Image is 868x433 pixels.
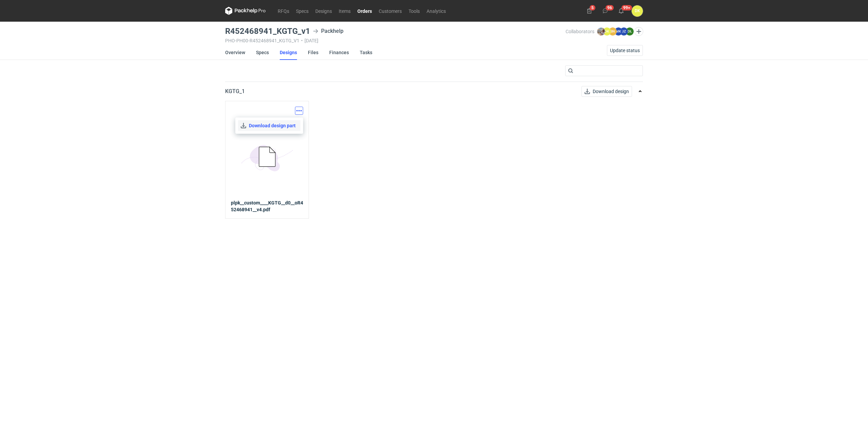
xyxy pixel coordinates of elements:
a: Tools [405,7,423,15]
a: Designs [312,7,335,15]
div: Packhelp [313,27,343,35]
span: Download design [593,89,629,94]
p: KGTG_1 [225,87,245,95]
figcaption: JZ [620,27,628,36]
a: Customers [375,7,405,15]
a: Finances [329,45,349,60]
div: Dominika Kaczyńska [632,5,643,17]
button: Update status [607,45,643,56]
button: Download design [581,86,632,97]
div: PHO-PH00-R452468941_KGTG_V1 [DATE] [225,38,566,43]
figcaption: DK [603,27,611,36]
button: Edit collaborators [634,27,643,36]
button: 96 [600,5,611,16]
strong: plpk__custom____KGTG__d0__oR452468941__v4.pdf [231,199,303,213]
button: 5 [584,5,595,16]
figcaption: BN [609,27,617,36]
a: Tasks [360,45,372,60]
span: • [301,38,303,43]
a: Specs [256,45,269,60]
svg: Packhelp Pro [225,7,266,15]
h3: R452468941_KGTG_v1 [225,27,310,35]
a: Specs [293,7,312,15]
button: DK [632,5,643,17]
a: Orders [354,7,375,15]
a: Files [308,45,318,60]
button: Actions [295,107,303,115]
a: Designs [280,45,297,60]
img: Michał Palasek [597,27,605,36]
a: Overview [225,45,245,60]
figcaption: MK [614,27,623,36]
button: 99+ [616,5,627,16]
span: Collaborators [566,29,594,34]
a: Items [335,7,354,15]
a: Analytics [423,7,449,15]
span: Update status [610,48,640,53]
figcaption: OŁ [626,27,634,36]
a: RFQs [274,7,293,15]
a: Download design part [238,120,300,131]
